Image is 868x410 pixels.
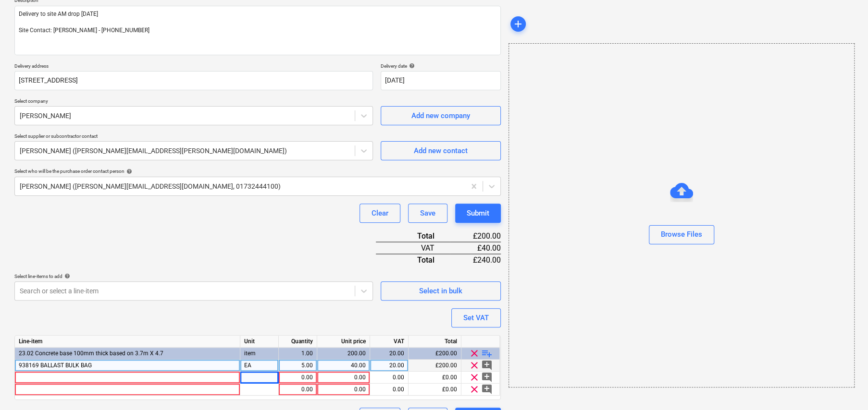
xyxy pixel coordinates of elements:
div: 20.00 [374,348,404,360]
div: Clear [372,207,388,219]
div: 40.00 [321,360,366,372]
span: add_comment [481,384,493,395]
button: Add new company [381,106,501,125]
div: Set VAT [463,312,489,324]
p: Select supplier or subcontractor contact [14,133,373,141]
span: help [62,273,70,279]
p: Delivery address [14,63,373,71]
div: 0.00 [321,372,366,384]
input: Delivery date not specified [381,71,501,90]
div: Select line-items to add [14,273,373,279]
iframe: Chat Widget [820,364,868,410]
div: £40.00 [450,242,501,254]
div: item [240,348,279,360]
span: playlist_add [481,348,493,359]
div: 1.00 [283,348,313,360]
div: 200.00 [321,348,366,360]
div: Unit [240,336,279,348]
div: 0.00 [283,384,313,396]
span: add [512,18,524,30]
div: 0.00 [283,372,313,384]
span: add_comment [481,360,493,371]
div: Save [420,207,435,219]
span: clear [469,348,480,359]
button: Submit [455,204,501,223]
div: £200.00 [409,348,461,360]
textarea: Delivery to site AM drop [DATE] Site Contact: [PERSON_NAME] - [PHONE_NUMBER] [14,6,501,55]
div: Delivery date [381,63,501,69]
span: clear [469,360,480,371]
button: Save [408,204,447,223]
div: £200.00 [450,230,501,242]
div: Quantity [279,336,317,348]
div: Total [376,254,450,265]
p: Select company [14,98,373,106]
div: 0.00 [374,384,404,396]
span: 23.02 Concrete base 100mm thick based on 3.7m X 4.7 [19,350,163,357]
div: Browse Files [508,43,855,387]
div: Browse Files [661,228,702,241]
div: £200.00 [409,360,461,372]
span: help [124,169,132,174]
div: Add new company [411,109,470,122]
div: Line-item [15,336,240,348]
input: Delivery address [14,71,373,90]
button: Add new contact [381,141,501,160]
span: add_comment [481,372,493,383]
div: 0.00 [374,372,404,384]
div: 5.00 [283,360,313,372]
button: Browse Files [649,225,714,244]
button: Set VAT [451,308,501,327]
div: Select in bulk [419,285,462,297]
div: VAT [370,336,409,348]
div: Submit [467,207,489,219]
div: £0.00 [409,384,461,396]
div: Select who will be the purchase order contact person [14,168,501,174]
span: help [407,63,415,69]
div: Add new contact [414,145,468,157]
span: clear [469,372,480,383]
button: Clear [360,204,400,223]
div: VAT [376,242,450,254]
div: 0.00 [321,384,366,396]
div: Total [376,230,450,242]
button: Select in bulk [381,281,501,301]
span: 938169 BALLAST BULK BAG [19,362,92,369]
div: £240.00 [450,254,501,265]
span: clear [469,384,480,395]
div: £0.00 [409,372,461,384]
div: Unit price [317,336,370,348]
div: Total [409,336,461,348]
div: 20.00 [374,360,404,372]
div: EA [240,360,279,372]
